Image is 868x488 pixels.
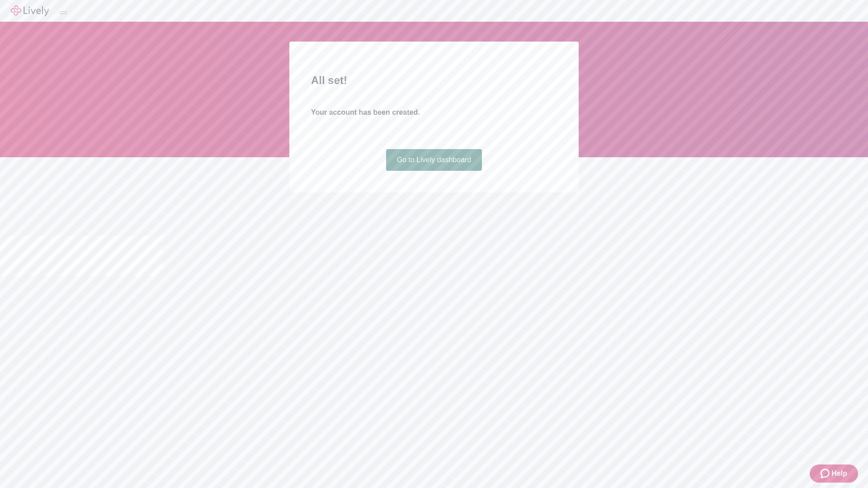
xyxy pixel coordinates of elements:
[386,149,482,171] a: Go to Lively dashboard
[60,11,67,14] button: Log out
[831,468,847,479] span: Help
[821,468,831,479] svg: Zendesk support icon
[311,107,557,118] h4: Your account has been created.
[11,5,49,16] img: Lively
[311,72,557,89] h2: All set!
[810,465,858,483] button: Zendesk support iconHelp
